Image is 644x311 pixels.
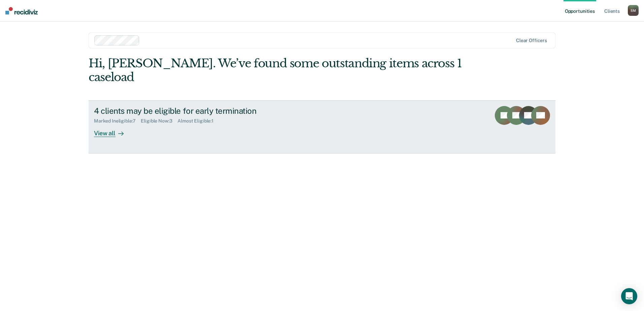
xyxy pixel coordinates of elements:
[89,100,555,153] a: 4 clients may be eligible for early terminationMarked Ineligible:7Eligible Now:3Almost Eligible:1...
[141,118,178,124] div: Eligible Now : 3
[628,5,639,16] div: S M
[628,5,639,16] button: SM
[94,118,141,124] div: Marked Ineligible : 7
[178,118,219,124] div: Almost Eligible : 1
[94,106,330,116] div: 4 clients may be eligible for early termination
[89,57,462,84] div: Hi, [PERSON_NAME]. We’ve found some outstanding items across 1 caseload
[516,38,547,43] div: Clear officers
[5,7,38,14] img: Recidiviz
[621,288,637,304] div: Open Intercom Messenger
[94,124,132,137] div: View all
